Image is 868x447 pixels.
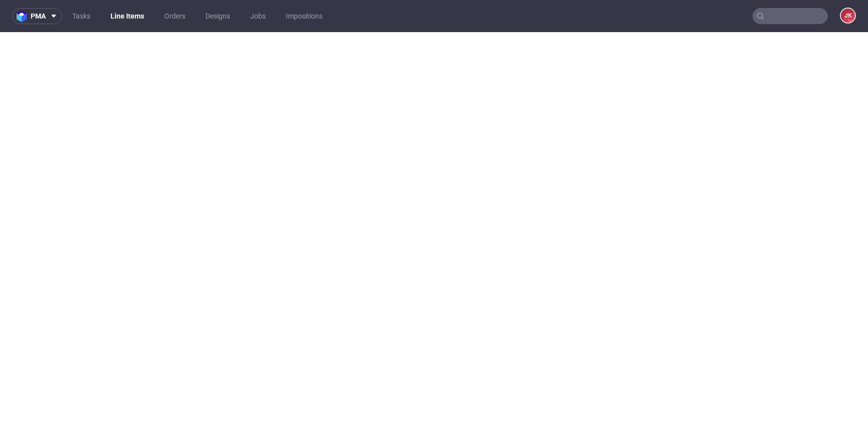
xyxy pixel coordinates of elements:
[199,8,236,24] a: Designs
[31,13,46,20] span: pma
[841,9,855,23] figcaption: JK
[280,8,329,24] a: Impositions
[12,8,62,24] button: pma
[104,8,150,24] a: Line Items
[158,8,191,24] a: Orders
[244,8,272,24] a: Jobs
[17,11,31,22] img: logo
[66,8,96,24] a: Tasks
